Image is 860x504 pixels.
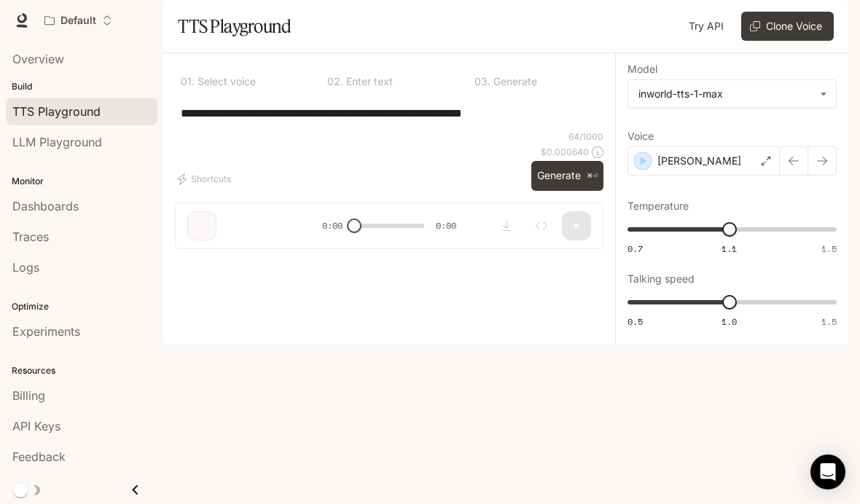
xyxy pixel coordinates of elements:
p: ⌘⏎ [587,172,598,181]
span: 1.5 [821,243,837,255]
p: 0 3 . [474,76,490,87]
h1: TTS Playground [178,12,291,41]
p: [PERSON_NAME] [657,154,741,168]
p: 0 1 . [181,76,195,87]
button: Open workspace menu [38,6,119,35]
p: Talking speed [628,274,695,284]
button: Clone Voice [741,12,834,41]
span: 0.5 [628,315,643,328]
div: inworld-tts-1-max [628,80,836,108]
p: Temperature [628,201,689,211]
span: 1.1 [722,243,737,255]
p: Model [628,64,657,74]
div: Open Intercom Messenger [810,454,845,489]
span: 0.7 [628,243,643,255]
p: Select voice [195,76,256,87]
a: Try API [683,12,730,41]
p: Enter text [343,76,393,87]
button: Generate⌘⏎ [531,161,603,191]
button: Shortcuts [175,168,237,191]
p: Voice [628,131,654,141]
p: 0 2 . [327,76,343,87]
p: 64 / 1000 [568,130,603,143]
p: $ 0.000640 [541,146,589,158]
div: inworld-tts-1-max [638,87,813,101]
p: Default [60,15,96,27]
p: Generate [490,76,537,87]
span: 1.5 [821,315,837,328]
span: 1.0 [722,315,737,328]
